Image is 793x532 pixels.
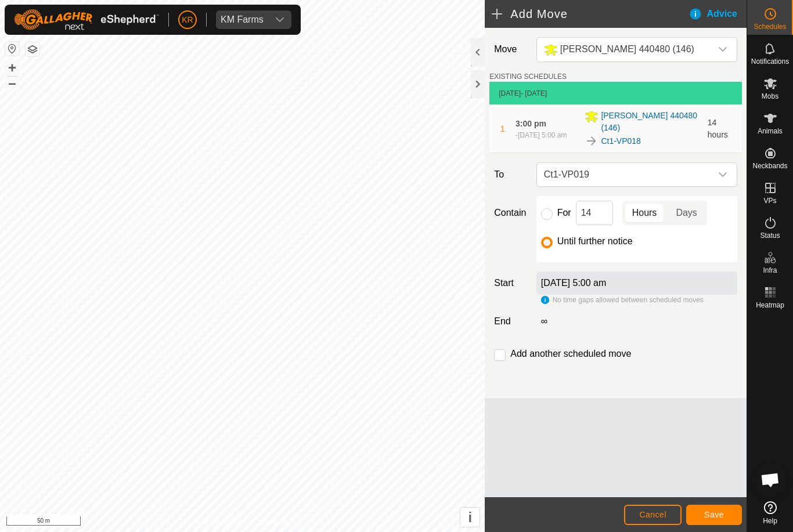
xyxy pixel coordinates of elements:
[492,7,688,21] h2: Add Move
[489,314,531,328] label: End
[708,118,728,139] span: 14 hours
[489,162,531,187] label: To
[510,349,631,359] label: Add another scheduled move
[639,510,666,519] span: Cancel
[752,162,787,169] span: Neckbands
[553,296,704,304] span: No time gaps allowed between scheduled moves
[758,128,783,135] span: Animals
[689,7,747,21] div: Advice
[14,9,159,30] img: Gallagher Logo
[489,71,567,82] label: EXISTING SCHEDULES
[516,130,567,140] div: -
[499,89,521,97] span: [DATE]
[763,197,776,204] span: VPs
[541,278,607,288] label: [DATE] 5:00 am
[197,517,240,527] a: Privacy Policy
[756,302,784,309] span: Heatmap
[747,497,793,529] a: Help
[763,517,777,524] span: Help
[26,42,39,56] button: Map Layers
[760,232,780,239] span: Status
[489,276,531,290] label: Start
[762,93,778,100] span: Mobs
[557,208,571,218] label: For
[601,110,700,134] span: [PERSON_NAME] 440480 (146)
[539,163,711,186] span: Ct1-VP019
[468,509,472,525] span: i
[686,505,742,525] button: Save
[754,23,786,30] span: Schedules
[632,206,657,220] span: Hours
[254,517,288,527] a: Contact Us
[521,89,547,97] span: - [DATE]
[560,44,694,54] span: [PERSON_NAME] 440480 (146)
[585,134,599,148] img: To
[676,206,697,220] span: Days
[516,119,546,128] span: 3:00 pm
[536,316,552,326] label: ∞
[182,14,193,26] span: KR
[751,58,789,65] span: Notifications
[557,237,633,246] label: Until further notice
[221,15,264,24] div: KM Farms
[539,38,711,61] span: Cole’s 440480
[711,38,734,61] div: dropdown trigger
[601,135,640,147] a: Ct1-VP018
[624,505,682,525] button: Cancel
[5,61,19,75] button: +
[5,76,19,90] button: –
[753,462,788,497] div: Open chat
[763,267,777,274] span: Infra
[268,10,291,29] div: dropdown trigger
[518,131,567,139] span: [DATE] 5:00 am
[711,163,734,186] div: dropdown trigger
[704,510,724,519] span: Save
[5,42,19,56] button: Reset Map
[489,206,531,220] label: Contain
[489,37,531,62] label: Move
[216,10,268,29] span: KM Farms
[460,508,480,527] button: i
[500,124,505,133] span: 1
